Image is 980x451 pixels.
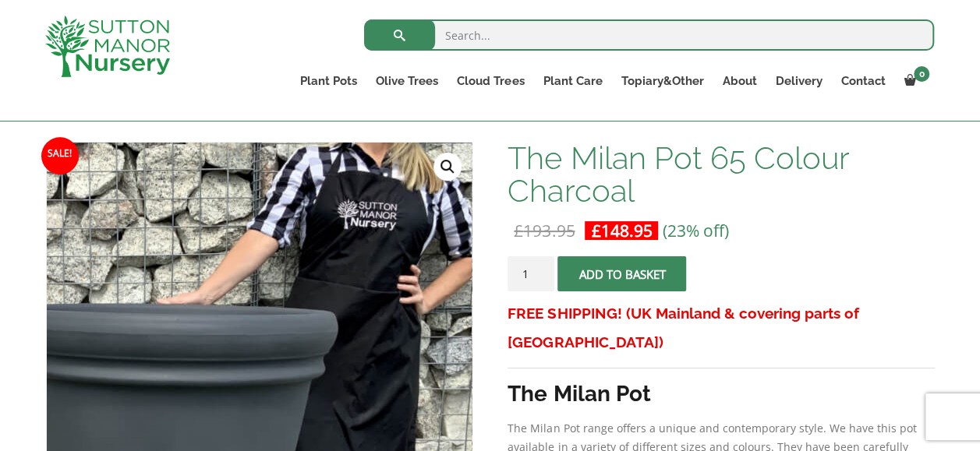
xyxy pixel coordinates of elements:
[766,70,831,92] a: Delivery
[713,70,766,92] a: About
[533,70,611,92] a: Plant Care
[508,299,934,357] h3: FREE SHIPPING! (UK Mainland & covering parts of [GEOGRAPHIC_DATA])
[508,381,650,407] strong: The Milan Pot
[591,220,600,241] span: £
[557,256,686,291] button: Add to basket
[41,137,79,174] span: Sale!
[591,220,652,241] bdi: 148.95
[611,70,713,92] a: Topiary&Other
[894,70,934,92] a: 0
[448,70,533,92] a: Cloud Trees
[433,153,462,181] a: View full-screen image gallery
[366,70,448,92] a: Olive Trees
[831,70,894,92] a: Contact
[45,16,170,77] img: logo
[914,66,929,82] span: 0
[514,220,575,241] bdi: 193.95
[508,256,554,291] input: Product quantity
[291,70,366,92] a: Plant Pots
[364,19,934,51] input: Search...
[514,220,523,241] span: £
[662,220,728,241] span: (23% off)
[508,142,934,207] h1: The Milan Pot 65 Colour Charcoal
